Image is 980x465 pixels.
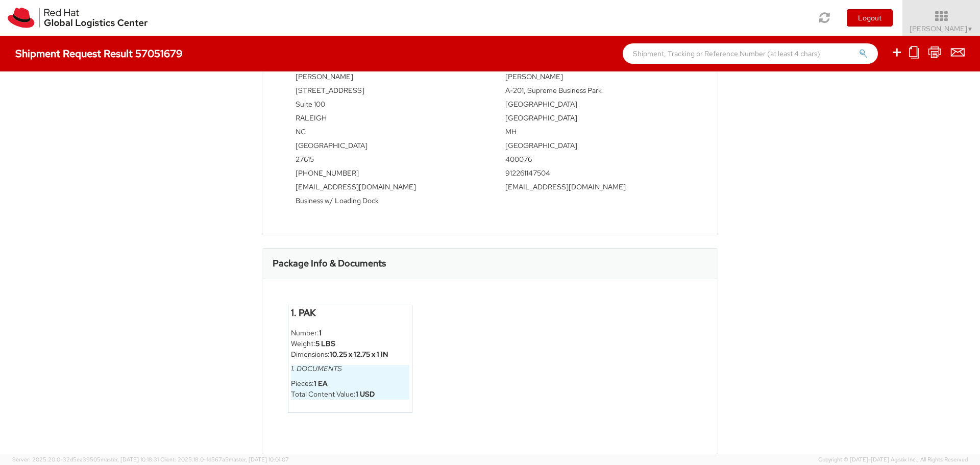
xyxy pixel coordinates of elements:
button: Logout [847,9,893,27]
td: RALEIGH [296,113,475,127]
strong: 1 [319,328,322,337]
td: 27615 [296,154,475,168]
span: master, [DATE] 10:18:31 [101,456,159,463]
li: Weight: [291,338,409,349]
td: [EMAIL_ADDRESS][DOMAIN_NAME] [505,182,684,195]
strong: 5 LBS [315,339,335,348]
strong: 1 EA [314,379,328,388]
h4: Shipment Request Result 57051679 [15,48,183,59]
input: Shipment, Tracking or Reference Number (at least 4 chars) [623,43,878,64]
li: Number: [291,328,409,338]
td: [GEOGRAPHIC_DATA] [505,140,684,154]
td: 912261147504 [505,168,684,182]
h3: Package Info & Documents [273,258,386,268]
span: [PERSON_NAME] [910,24,973,33]
strong: 1 USD [356,389,375,399]
strong: 10.25 x 12.75 x 1 IN [330,350,388,359]
td: [PHONE_NUMBER] [296,168,475,182]
li: Total Content Value: [291,389,409,400]
td: MH [505,127,684,140]
span: ▼ [967,25,973,33]
span: Server: 2025.20.0-32d5ea39505 [12,456,159,463]
td: [PERSON_NAME] [296,71,475,85]
td: A-201, Supreme Business Park [505,85,684,99]
td: [GEOGRAPHIC_DATA] [505,113,684,127]
span: master, [DATE] 10:01:07 [229,456,289,463]
h6: 1. Documents [291,365,409,373]
td: NC [296,127,475,140]
td: [EMAIL_ADDRESS][DOMAIN_NAME] [296,182,475,195]
td: Business w/ Loading Dock [296,195,475,209]
td: 400076 [505,154,684,168]
span: Copyright © [DATE]-[DATE] Agistix Inc., All Rights Reserved [818,456,968,464]
td: [PERSON_NAME] [505,71,684,85]
img: rh-logistics-00dfa346123c4ec078e1.svg [8,8,148,28]
td: Suite 100 [296,99,475,113]
td: [GEOGRAPHIC_DATA] [505,99,684,113]
li: Dimensions: [291,349,409,360]
td: [STREET_ADDRESS] [296,85,475,99]
td: [GEOGRAPHIC_DATA] [296,140,475,154]
h4: 1. PAK [291,308,409,318]
span: Client: 2025.18.0-fd567a5 [160,456,289,463]
li: Pieces: [291,378,409,389]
